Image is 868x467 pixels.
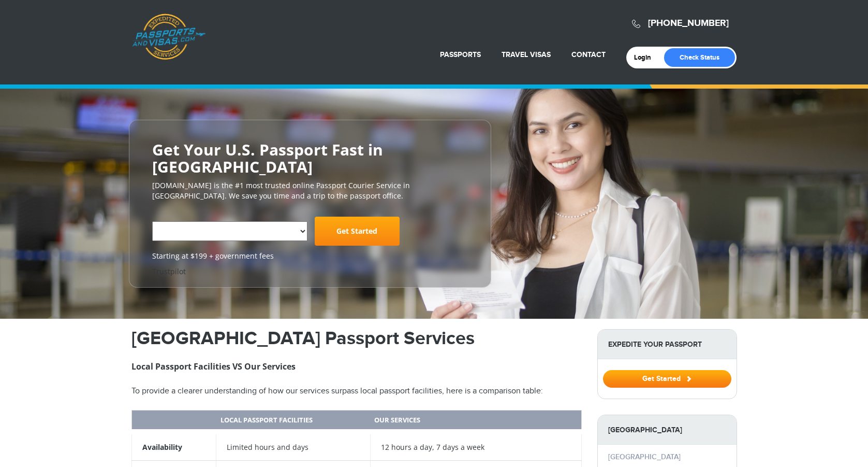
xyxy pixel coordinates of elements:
a: Passports & [DOMAIN_NAME] [132,13,205,60]
strong: Expedite Your Passport [598,330,737,359]
h2: Get Your U.S. Passport Fast in [GEOGRAPHIC_DATA] [152,141,468,175]
a: [PHONE_NUMBER] [648,18,729,29]
a: Get Started [315,217,400,246]
strong: Availability [142,442,182,452]
a: Get Started [603,374,731,383]
p: To provide a clearer understanding of how our services surpass local passport facilities, here is... [131,385,582,398]
a: Trustpilot [152,266,186,276]
button: Get Started [603,370,731,388]
a: Travel Visas [502,50,551,59]
p: [DOMAIN_NAME] is the #1 most trusted online Passport Courier Service in [GEOGRAPHIC_DATA]. We sav... [152,180,468,201]
strong: [GEOGRAPHIC_DATA] [598,415,737,445]
a: Passports [440,50,481,59]
a: Login [634,53,658,62]
h3: Local Passport Facilities VS Our Services [131,360,582,373]
h1: [GEOGRAPHIC_DATA] Passport Services [131,329,582,348]
th: Our Services [370,410,581,432]
a: [GEOGRAPHIC_DATA] [608,452,681,461]
td: 12 hours a day, 7 days a week [370,432,581,461]
span: Starting at $199 + government fees [152,251,468,261]
th: Local Passport Facilities [216,410,370,432]
td: Limited hours and days [216,432,370,461]
a: Contact [571,50,606,59]
a: Check Status [664,48,735,67]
